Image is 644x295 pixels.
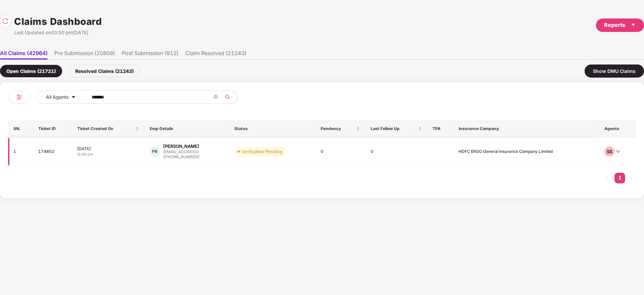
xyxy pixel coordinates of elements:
[365,120,427,138] th: Last Follow Up
[585,65,644,78] div: Show DMU Claims
[614,173,625,183] a: 1
[77,146,139,152] div: [DATE]
[2,18,9,25] img: svg+xml;base64,PHN2ZyBpZD0iUmVsb2FkLTMyeDMyIiB4bWxucz0iaHR0cDovL3d3dy53My5vcmcvMjAwMC9zdmciIHdpZH...
[616,150,620,154] span: down
[15,93,23,101] img: svg+xml;base64,PHN2ZyB4bWxucz0iaHR0cDovL3d3dy53My5vcmcvMjAwMC9zdmciIHdpZHRoPSIyNCIgaGVpZ2h0PSIyNC...
[629,176,633,180] span: right
[72,120,144,138] th: Ticket Created On
[601,173,612,183] button: left
[77,126,134,131] span: Ticket Created On
[614,173,625,183] li: 1
[631,22,636,28] span: caret-down
[214,95,218,99] span: close-circle
[214,94,218,100] span: close-circle
[33,120,72,138] th: Ticket ID
[185,50,246,59] li: Claim Resolved (21243)
[221,90,238,104] button: search
[241,148,282,155] div: Verification Pending
[365,138,427,166] td: 0
[150,146,160,157] div: PB
[122,50,179,59] li: Post Submission (912)
[8,138,33,166] td: 1
[625,173,636,183] button: right
[163,150,200,154] div: [EMAIL_ADDRESS]
[315,138,365,166] td: 0
[315,120,365,138] th: Pendency
[625,173,636,183] li: Next Page
[453,120,599,138] th: Insurance Company
[604,21,636,29] div: Reports
[77,152,139,157] div: 12:40 pm
[453,138,599,166] td: HDFC ERGO General Insurance Company Limited
[71,95,76,100] span: caret-down
[144,120,229,138] th: Emp Details
[33,138,72,166] td: 174802
[427,120,453,138] th: TPA
[163,143,199,150] div: [PERSON_NAME]
[604,146,614,157] div: SS
[229,120,315,138] th: Status
[599,120,636,138] th: Agents
[54,50,115,59] li: Pre Submission (20809)
[371,126,417,131] span: Last Follow Up
[604,176,608,180] span: left
[37,90,90,104] button: All Agentscaret-down
[601,173,612,183] li: Previous Page
[14,14,102,29] h1: Claims Dashboard
[46,93,68,101] span: All Agents
[221,94,234,100] span: search
[8,120,33,138] th: SN.
[163,154,200,160] div: [PHONE_NUMBER]
[321,126,355,131] span: Pendency
[14,29,102,36] div: Last Updated on 03:00 pm[DATE]
[69,65,140,77] div: Resolved Claims (21243)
